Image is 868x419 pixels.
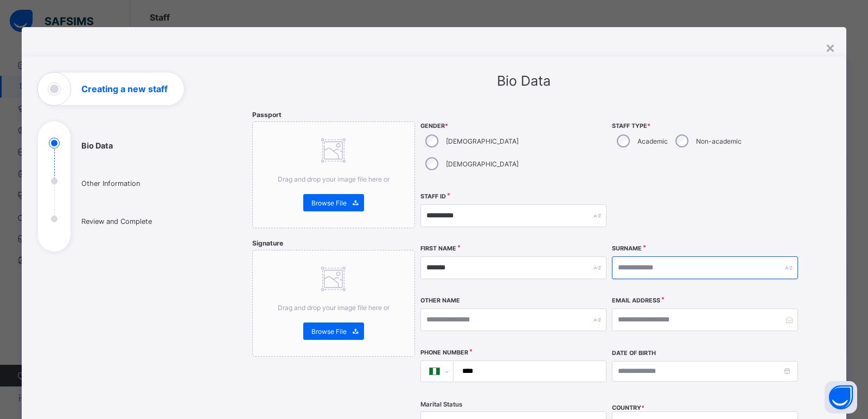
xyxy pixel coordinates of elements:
span: Browse File [311,327,347,336]
label: Non-academic [696,137,742,145]
label: [DEMOGRAPHIC_DATA] [446,160,519,168]
label: [DEMOGRAPHIC_DATA] [446,137,519,145]
label: Email Address [612,297,660,304]
div: Drag and drop your image file here orBrowse File [252,121,415,228]
span: Browse File [311,199,347,207]
label: Date of Birth [612,350,656,357]
span: Bio Data [497,73,551,89]
label: Academic [637,137,668,145]
button: Open asap [825,381,857,414]
h1: Creating a new staff [81,85,168,93]
label: Other Name [420,297,460,304]
label: Surname [612,245,642,252]
div: Drag and drop your image file here orBrowse File [252,250,415,357]
div: × [825,38,835,56]
span: Signature [252,239,283,247]
span: Passport [252,111,282,119]
label: First Name [420,245,456,252]
span: Drag and drop your image file here or [278,304,390,312]
span: COUNTRY [612,404,644,411]
span: Gender [420,123,607,130]
label: Phone Number [420,349,468,356]
span: Marital Status [420,401,462,408]
label: Staff ID [420,193,446,200]
span: Drag and drop your image file here or [278,175,390,183]
span: Staff Type [612,123,798,130]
